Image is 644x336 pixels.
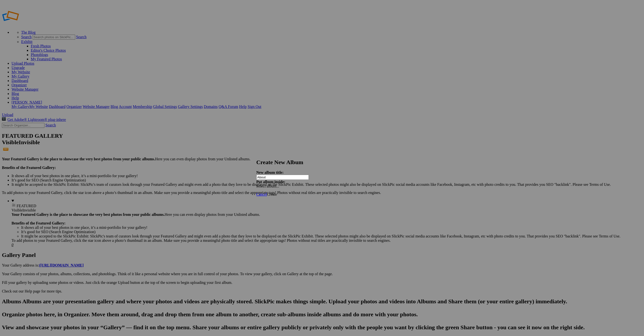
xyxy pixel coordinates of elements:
h2: Create New Album [256,159,384,166]
a: Cancel [256,192,267,196]
strong: Put album inside: [256,180,285,184]
span: Select album... [256,184,279,188]
strong: New album title: [256,170,284,174]
span: Create [267,192,277,196]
